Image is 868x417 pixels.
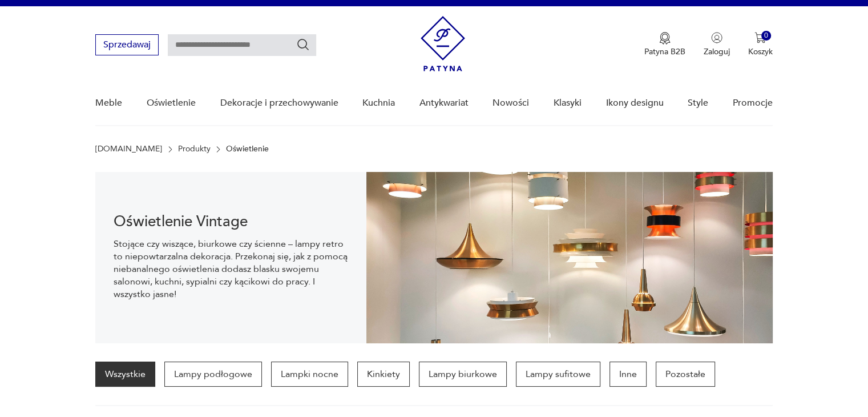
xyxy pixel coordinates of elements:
a: Antykwariat [419,81,469,125]
button: 0Koszyk [748,32,773,57]
a: Oświetlenie [147,81,196,125]
a: Wszystkie [95,362,155,387]
img: Oświetlenie [366,172,773,343]
p: Stojące czy wiszące, biurkowe czy ścienne – lampy retro to niepowtarzalna dekoracja. Przekonaj si... [114,238,348,300]
button: Sprzedawaj [95,34,159,55]
button: Zaloguj [704,32,730,57]
button: Patyna B2B [644,32,685,57]
a: Sprzedawaj [95,42,159,50]
a: Lampy podłogowe [164,362,262,387]
a: [DOMAIN_NAME] [95,145,162,154]
p: Zaloguj [704,46,730,57]
a: Kinkiety [357,362,410,387]
a: Klasyki [554,81,582,125]
a: Ikony designu [605,81,663,125]
a: Ikona medaluPatyna B2B [644,32,685,57]
p: Oświetlenie [226,145,269,154]
a: Dekoracje i przechowywanie [220,81,338,125]
a: Produkty [178,145,211,154]
h1: Oświetlenie Vintage [114,215,348,228]
img: Patyna - sklep z meblami i dekoracjami vintage [421,16,465,71]
img: Ikona koszyka [754,32,766,43]
button: Szukaj [296,38,310,51]
img: Ikona medalu [659,32,671,45]
a: Lampki nocne [271,362,348,387]
p: Patyna B2B [644,46,685,57]
a: Nowości [492,81,529,125]
a: Meble [95,81,122,125]
img: Ikonka użytkownika [711,32,722,43]
a: Inne [609,362,647,387]
a: Kuchnia [362,81,395,125]
div: 0 [761,31,771,41]
a: Style [688,81,708,125]
p: Koszyk [748,46,773,57]
a: Pozostałe [656,362,715,387]
a: Lampy biurkowe [419,362,507,387]
a: Promocje [733,81,773,125]
a: Lampy sufitowe [516,362,600,387]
